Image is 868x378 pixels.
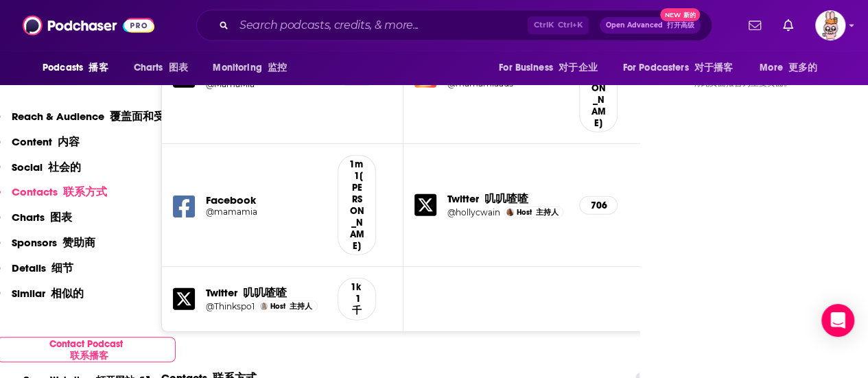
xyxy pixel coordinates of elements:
font: 叽叽喳喳 [484,192,528,205]
a: @mamamia [206,206,327,217]
h5: 706 [591,200,606,211]
font: 细节 [51,261,73,274]
p: Reach & Audience [12,110,176,124]
a: Show notifications dropdown [777,14,799,37]
span: For Podcasters [622,58,733,78]
p: Similar [12,287,84,301]
button: open menu [203,55,305,81]
h5: 1k [349,281,364,317]
span: Open Advanced [606,22,694,29]
font: 图表 [50,211,72,224]
p: Sponsors [12,236,95,250]
span: For Business [499,58,598,78]
h5: 1m [349,158,364,252]
font: 播客 [89,62,108,73]
a: @Thinkspo1 [206,301,255,311]
font: 赞助商 [62,236,95,249]
font: 打开高级 [667,21,694,29]
font: 联系方式 [63,185,107,198]
font: 监控 [268,62,287,73]
p: Social [12,161,81,175]
p: Contacts [12,185,107,200]
font: 1[PERSON_NAME] [350,170,364,252]
font: Ctrl+K [558,20,583,29]
font: 叽叽喳喳 [243,286,287,299]
input: Search podcasts, credits, & more... [234,14,528,36]
img: Jessie Stephens [260,303,268,310]
font: 相似的 [51,287,84,300]
span: Ctrl K [528,16,589,34]
font: 对于企业 [559,62,598,73]
div: Search podcasts, credits, & more... [196,10,712,41]
a: @hollycwain [447,207,500,217]
img: User Profile [815,10,845,40]
button: open menu [750,55,835,81]
font: 1千 [352,293,362,316]
h5: Facebook [206,193,327,206]
div: Open Intercom Messenger [821,304,854,337]
font: 图表 [169,62,188,73]
p: Details [12,261,73,276]
p: Charts [12,211,72,225]
font: 社会的 [48,161,81,174]
a: Show notifications dropdown [743,14,766,37]
button: Show profile menu [815,10,845,40]
span: Host [270,301,312,311]
font: 更多的 [788,62,817,73]
button: Open Advanced 打开高级New 新的 [600,17,701,34]
font: 内容 [58,135,80,148]
span: Host [517,207,559,217]
p: Content [12,135,80,150]
span: Charts [134,58,188,78]
img: Holly Wainwright [506,209,514,216]
span: More [760,58,817,78]
img: Podchaser - Follow, Share and Rate Podcasts [23,12,154,38]
font: 主持人 [290,302,312,311]
h5: Twitter [447,192,568,206]
span: Monitoring [213,58,287,78]
span: Podcasts [43,58,108,78]
font: 新的 [683,11,696,19]
font: 主持人 [536,208,559,217]
button: open menu [33,55,126,81]
button: open menu [614,55,753,81]
button: open menu [489,55,615,81]
font: 对于播客 [694,62,734,73]
a: Charts 图表 [125,55,197,81]
font: 覆盖面和受众 [110,110,176,123]
span: New [660,8,700,21]
font: 联系播客 [70,350,108,362]
h5: Twitter [206,286,327,300]
span: Logged in as Nouel [815,10,845,40]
